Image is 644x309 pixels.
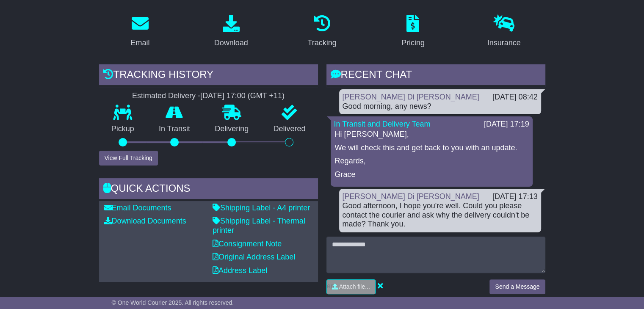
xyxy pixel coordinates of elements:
a: Shipping Label - A4 printer [213,204,310,212]
p: Delivering [202,124,261,134]
p: Pickup [99,124,146,134]
div: [DATE] 17:00 (GMT +11) [200,91,285,101]
a: Original Address Label [213,253,295,261]
div: Insurance [487,37,521,49]
a: In Transit and Delivery Team [334,120,431,128]
div: [DATE] 08:42 [492,93,538,102]
div: Pricing [401,37,425,49]
p: Delivered [261,124,318,134]
a: [PERSON_NAME] Di [PERSON_NAME] [343,192,479,201]
a: Download [209,12,254,52]
a: Shipping Label - Thermal printer [213,217,305,235]
div: [DATE] 17:19 [484,120,529,129]
div: Email [130,37,149,49]
p: Hi [PERSON_NAME], [335,130,528,139]
div: Tracking history [99,64,318,87]
div: Download [214,37,248,49]
div: Quick Actions [99,178,318,201]
div: RECENT CHAT [326,64,545,87]
a: Email [125,12,155,52]
a: Address Label [213,266,267,275]
p: In Transit [146,124,202,134]
div: Good morning, any news? [343,102,538,111]
a: Email Documents [104,204,171,212]
div: [DATE] 17:13 [492,192,538,201]
span: © One World Courier 2025. All rights reserved. [112,299,234,306]
p: Regards, [335,157,528,166]
p: Grace [335,170,528,179]
div: Estimated Delivery - [99,91,318,101]
a: Consignment Note [213,240,282,248]
a: Pricing [396,12,430,52]
div: Good afternoon, I hope you're well. Could you please contact the courier and ask why the delivery... [343,201,538,229]
button: View Full Tracking [99,151,158,166]
a: Insurance [482,12,526,52]
p: We will check this and get back to you with an update. [335,143,528,153]
button: Send a Message [489,279,545,294]
a: Download Documents [104,217,186,225]
div: Tracking [307,37,336,49]
a: Tracking [302,12,342,52]
a: [PERSON_NAME] Di [PERSON_NAME] [343,93,479,101]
